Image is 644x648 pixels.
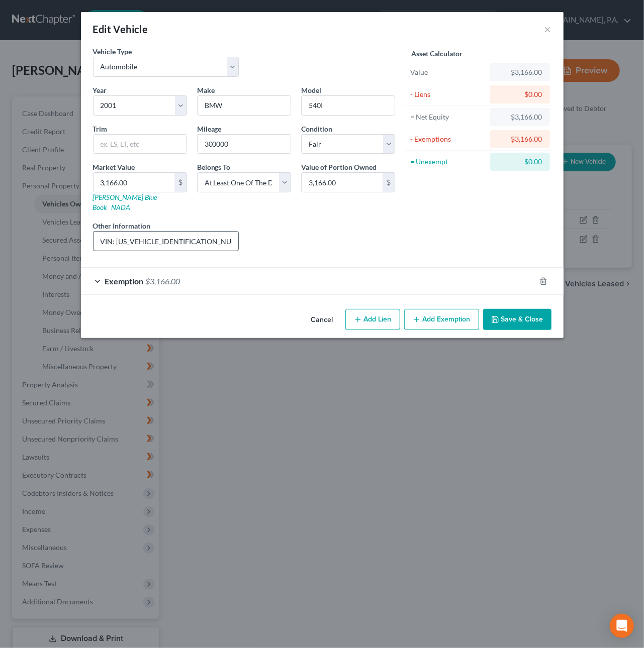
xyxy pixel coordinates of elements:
[302,173,383,192] input: 0.00
[93,221,151,231] label: Other Information
[93,193,157,211] a: [PERSON_NAME] Blue Book
[174,173,187,192] div: $
[303,310,341,330] button: Cancel
[410,134,486,144] div: - Exemptions
[93,85,107,95] label: Year
[498,67,542,77] div: $3,166.00
[498,89,542,99] div: $0.00
[498,134,542,144] div: $3,166.00
[302,96,395,115] input: ex. Altima
[94,232,239,251] input: (optional)
[383,173,395,192] div: $
[411,48,463,59] label: Asset Calculator
[93,22,148,36] div: Edit Vehicle
[198,135,291,154] input: --
[93,124,108,134] label: Trim
[498,112,542,122] div: $3,166.00
[610,614,634,638] div: Open Intercom Messenger
[94,135,187,154] input: ex. LS, LT, etc
[404,309,479,330] button: Add Exemption
[197,163,231,171] span: Belongs To
[345,309,400,330] button: Add Lien
[146,276,180,286] span: $3,166.00
[94,173,174,192] input: 0.00
[112,203,131,211] a: NADA
[544,23,551,35] button: ×
[410,112,486,122] div: = Net Equity
[301,85,321,95] label: Model
[410,67,486,77] div: Value
[93,46,132,57] label: Vehicle Type
[498,157,542,167] div: $0.00
[483,309,551,330] button: Save & Close
[301,124,332,134] label: Condition
[105,276,144,286] span: Exemption
[301,162,377,172] label: Value of Portion Owned
[197,86,215,94] span: Make
[197,124,222,134] label: Mileage
[410,89,486,99] div: - Liens
[93,162,135,172] label: Market Value
[198,96,291,115] input: ex. Nissan
[410,157,486,167] div: = Unexempt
